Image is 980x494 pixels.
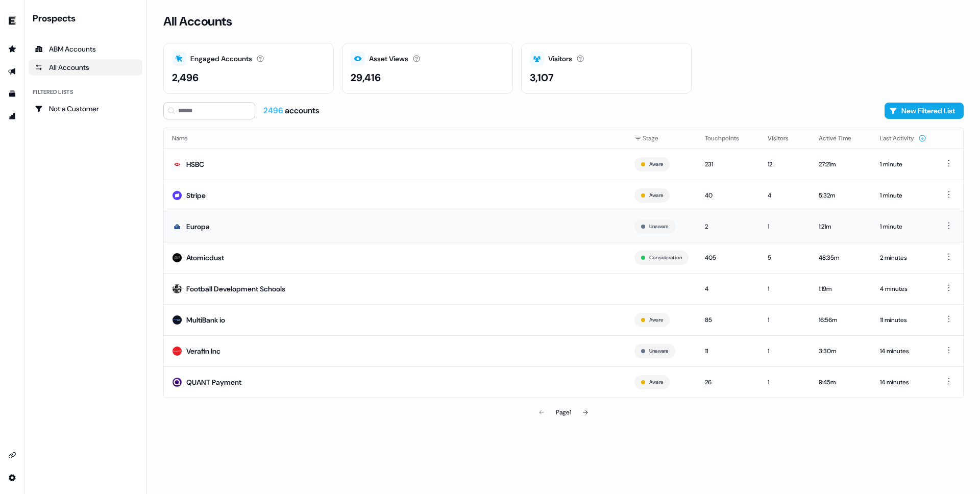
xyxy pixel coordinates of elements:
div: 12 [768,159,802,169]
div: Page 1 [556,407,571,417]
div: 1 minute [880,159,926,169]
div: Europa [186,221,210,232]
a: All accounts [29,59,142,76]
div: Visitors [548,54,572,64]
a: Go to prospects [4,41,20,57]
div: 4 [768,190,802,201]
div: 405 [705,253,751,263]
h3: All Accounts [163,14,232,29]
th: Name [164,128,626,149]
div: 1 [768,221,802,232]
div: HSBC [186,159,204,169]
div: Stripe [186,190,206,201]
div: 1 [768,284,802,294]
button: Last Activity [880,129,926,147]
div: 1 minute [880,221,926,232]
div: 48:35m [819,253,864,263]
div: 1 [768,377,802,387]
div: 5 [768,253,802,263]
button: Visitors [768,129,801,147]
div: Atomicdust [186,253,224,263]
div: 3:30m [819,346,864,356]
a: Go to Not a Customer [29,101,142,117]
div: 5:32m [819,190,864,201]
div: 3,107 [530,70,554,85]
div: 1 [768,346,802,356]
div: 2,496 [172,70,199,85]
a: Go to outbound experience [4,63,20,80]
div: QUANT Payment [186,377,241,387]
button: Touchpoints [705,129,751,147]
div: 1 [768,315,802,325]
div: Football Development Schools [186,284,285,294]
button: Aware [649,315,663,325]
div: All Accounts [35,62,136,72]
div: Verafin Inc [186,346,220,356]
div: 1:19m [819,284,864,294]
button: New Filtered List [885,103,964,119]
div: 9:45m [819,377,864,387]
a: Go to integrations [4,470,20,486]
div: Filtered lists [33,88,73,96]
button: Aware [649,378,663,387]
button: Active Time [819,129,864,147]
div: 14 minutes [880,346,926,356]
div: Stage [634,133,689,143]
div: 40 [705,190,751,201]
div: Prospects [33,12,142,24]
button: Unaware [649,347,669,356]
div: 85 [705,315,751,325]
a: Go to templates [4,86,20,102]
div: 231 [705,159,751,169]
div: 4 minutes [880,284,926,294]
div: 1 minute [880,190,926,201]
div: 11 minutes [880,315,926,325]
div: 2 minutes [880,253,926,263]
div: Engaged Accounts [190,54,252,64]
div: Not a Customer [35,104,136,114]
div: 1:21m [819,221,864,232]
button: Consideration [649,253,682,262]
div: 11 [705,346,751,356]
div: 27:21m [819,159,864,169]
button: Aware [649,191,663,200]
span: 2496 [263,105,285,116]
div: MultiBank io [186,315,225,325]
div: 14 minutes [880,377,926,387]
a: Go to attribution [4,108,20,125]
div: 4 [705,284,751,294]
button: Aware [649,160,663,169]
button: Unaware [649,222,669,231]
a: ABM Accounts [29,41,142,57]
div: accounts [263,105,320,116]
div: ABM Accounts [35,44,136,54]
a: Go to integrations [4,447,20,463]
div: 29,416 [351,70,381,85]
div: 16:56m [819,315,864,325]
div: 2 [705,221,751,232]
div: 26 [705,377,751,387]
div: Asset Views [369,54,408,64]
